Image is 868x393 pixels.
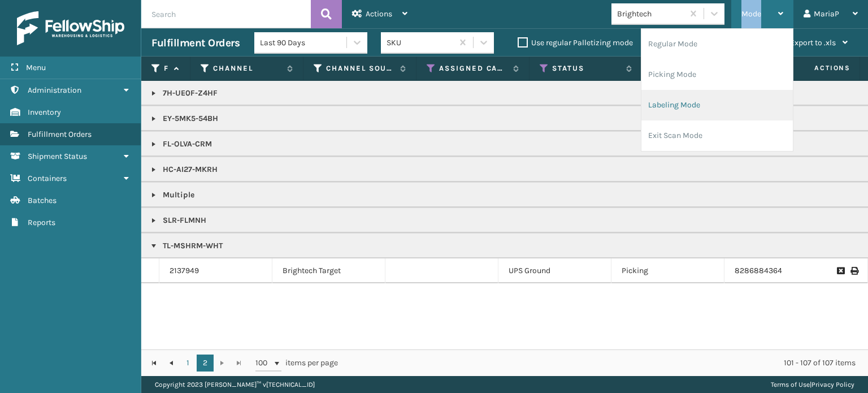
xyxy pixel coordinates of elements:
[387,37,454,49] div: SKU
[790,38,836,47] span: Export to .xls
[439,63,507,74] label: Assigned Carrier Service
[255,355,338,372] span: items per page
[611,258,724,283] td: Picking
[641,29,793,59] li: Regular Mode
[617,8,684,20] div: Brightech
[163,355,180,372] a: Go to the previous page
[779,59,857,77] span: Actions
[28,196,57,205] span: Batches
[272,258,385,283] td: Brightech Target
[28,129,92,139] span: Fulfillment Orders
[641,120,793,151] li: Exit Scan Mode
[552,63,620,74] label: Status
[724,258,837,283] td: 8286884364
[771,381,810,388] a: Terms of Use
[167,359,176,368] span: Go to the previous page
[837,267,844,275] i: Request to Be Cancelled
[17,11,124,45] img: logo
[354,357,856,369] div: 101 - 107 of 107 items
[197,355,214,372] a: 2
[366,9,392,19] span: Actions
[28,152,87,161] span: Shipment Status
[518,38,633,47] label: Use regular Palletizing mode
[28,107,61,117] span: Inventory
[164,63,168,74] label: Fulfillment Order Id
[155,376,315,393] p: Copyright 2023 [PERSON_NAME]™ v [TECHNICAL_ID]
[151,36,240,50] h3: Fulfillment Orders
[255,357,272,369] span: 100
[498,258,611,283] td: UPS Ground
[146,355,163,372] a: Go to the first page
[641,90,793,120] li: Labeling Mode
[771,376,854,393] div: |
[180,355,197,372] a: 1
[641,59,793,90] li: Picking Mode
[850,267,857,275] i: Print Label
[741,9,761,19] span: Mode
[326,63,394,74] label: Channel Source
[213,63,281,74] label: Channel
[170,265,199,277] a: 2137949
[811,381,854,388] a: Privacy Policy
[150,359,159,368] span: Go to the first page
[28,174,67,183] span: Containers
[28,85,81,95] span: Administration
[26,63,46,72] span: Menu
[28,218,55,227] span: Reports
[260,37,348,49] div: Last 90 Days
